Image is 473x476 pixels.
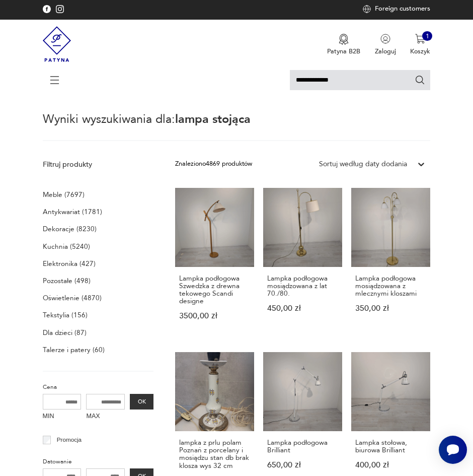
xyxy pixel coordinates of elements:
img: Facebook [56,5,64,13]
a: Lampka podłogowa Szwedzka z drewna tekowego Scandi designeLampka podłogowa Szwedzka z drewna teko... [175,188,254,337]
p: Filtruj produkty [43,160,154,170]
p: 400,00 zł [355,461,426,469]
img: Ikona medalu [339,34,349,45]
label: MIN [43,410,82,424]
a: Meble (7697) [43,188,85,201]
button: OK [130,394,153,410]
button: Szukaj [415,75,426,86]
a: Talerze i patery (60) [43,344,105,356]
a: Kuchnia (5240) [43,240,90,253]
p: Zaloguj [375,47,396,56]
p: Foreign customers [375,5,430,13]
p: Wyniki wyszukiwania dla: [43,114,431,141]
button: Zaloguj [375,34,396,56]
a: Elektronika (427) [43,257,96,270]
p: 3500,00 zł [179,312,250,320]
a: Dekoracje (8230) [43,223,97,235]
a: Foreign customers [363,5,430,13]
h3: Lampka stołowa, biurowa Brilliant [355,439,426,454]
a: Tekstylia (156) [43,309,88,321]
img: Ikona koszyka [415,34,425,44]
button: Patyna B2B [327,34,360,56]
div: 1 [422,31,432,41]
h3: lampka z prlu polam Poznań z porcelany i mosiądzu stan db brak klosza wys 32 cm [179,439,250,469]
button: 1Koszyk [410,34,430,56]
p: Patyna B2B [327,47,360,56]
p: Promocja [57,435,82,445]
a: Dla dzieci (87) [43,326,87,339]
p: Cena [43,382,154,392]
p: 650,00 zł [267,461,338,469]
span: lampa stojąca [175,111,251,127]
label: MAX [86,410,125,424]
h3: Lampka podłogowa Szwedzka z drewna tekowego Scandi designe [179,275,250,305]
div: Sortuj według daty dodania [319,159,407,169]
a: Antykwariat (1781) [43,206,102,218]
p: Koszyk [410,47,430,56]
img: Ikona świata [363,5,371,13]
a: Lampka podłogowa mosiądzowana z lat 70./80.Lampka podłogowa mosiądzowana z lat 70./80.450,00 zł [263,188,342,337]
p: 450,00 zł [267,305,338,312]
h3: Lampka podłogowa mosiądzowana z lat 70./80. [267,275,338,298]
p: Datowanie [43,457,154,467]
img: Patyna - sklep z meblami i dekoracjami vintage [43,20,71,69]
img: Ikonka użytkownika [380,34,390,44]
p: 350,00 zł [355,305,426,312]
h3: Lampka podłogowa mosiądzowana z mlecznymi kloszami [355,275,426,298]
div: Znaleziono 4869 produktów [175,159,252,169]
a: Oświetlenie (4870) [43,292,102,304]
a: Lampka podłogowa mosiądzowana z mlecznymi kloszamiLampka podłogowa mosiądzowana z mlecznymi klosz... [351,188,430,337]
a: Ikona medaluPatyna B2B [327,34,360,56]
img: Facebook [43,5,51,13]
iframe: Smartsupp widget button [439,436,467,464]
h3: Lampka podłogowa Brilliant [267,439,338,454]
a: Pozostałe (498) [43,275,91,287]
